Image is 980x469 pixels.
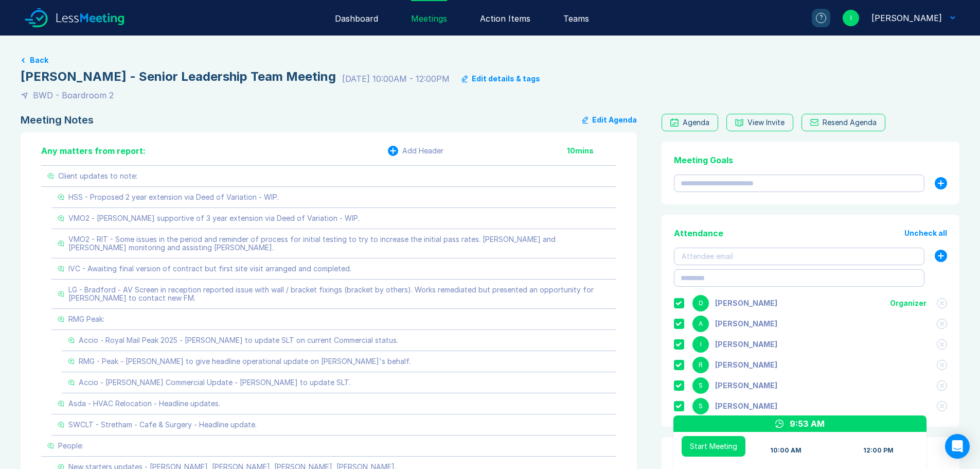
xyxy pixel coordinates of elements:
[567,147,616,155] div: 10 mins
[715,381,777,390] div: Scott Drewery
[388,146,443,156] button: Add Header
[33,89,114,101] div: BWD - Boardroom 2
[68,193,279,201] div: HSS - Proposed 2 year extension via Deed of Variation - WIP.
[823,118,877,127] div: Resend Agenda
[863,446,894,455] div: 12:00 PM
[816,13,826,23] div: ?
[799,9,830,27] a: ?
[726,114,793,131] button: View Invite
[68,214,360,222] div: VMO2 - [PERSON_NAME] supportive of 3 year extension via Deed of Variation - WIP.
[21,56,959,64] a: Back
[674,154,947,166] div: Meeting Goals
[21,114,94,126] div: Meeting Notes
[68,421,257,429] div: SWCLT - Stretham - Cafe & Surgery - Headline update.
[68,399,220,408] div: Asda - HVAC Relocation - Headline updates.
[692,316,709,332] div: A
[462,75,540,83] button: Edit details & tags
[770,446,801,455] div: 10:00 AM
[747,118,785,127] div: View Invite
[68,315,104,323] div: RMG Peak:
[683,118,709,127] div: Agenda
[715,320,777,328] div: Ashley Walters
[68,235,610,252] div: VMO2 - RIT - Some issues in the period and reminder of process for initial testing to try to incr...
[68,265,351,273] div: IVC - Awaiting final version of contract but first site visit arranged and completed.
[674,227,723,239] div: Attendance
[692,295,709,311] div: D
[41,145,146,157] div: Any matters from report:
[692,357,709,373] div: R
[715,402,777,410] div: Steve Casey
[79,336,398,344] div: Accio - Royal Mail Peak 2025 - [PERSON_NAME] to update SLT on current Commercial status.
[662,114,718,131] a: Agenda
[790,418,825,430] div: 9:53 AM
[30,56,48,64] button: Back
[904,229,947,237] button: Uncheck all
[871,12,942,24] div: Iain Parnell
[402,147,443,155] div: Add Header
[342,73,450,85] div: [DATE] 10:00AM - 12:00PM
[58,442,83,450] div: People:
[582,114,637,126] button: Edit Agenda
[715,340,777,349] div: Iain Parnell
[715,299,777,307] div: Danny Sisson
[68,286,610,302] div: LG - Bradford - AV Screen in reception reported issue with wall / bracket fixings (bracket by oth...
[945,434,970,459] div: Open Intercom Messenger
[801,114,885,131] button: Resend Agenda
[79,357,411,366] div: RMG - Peak - [PERSON_NAME] to give headline operational update on [PERSON_NAME]'s behalf.
[692,398,709,414] div: S
[890,299,926,307] div: Organizer
[843,10,859,26] div: I
[715,361,777,369] div: Richard Rust
[21,68,336,85] div: [PERSON_NAME] - Senior Leadership Team Meeting
[472,75,540,83] div: Edit details & tags
[79,378,351,387] div: Accio - [PERSON_NAME] Commercial Update - [PERSON_NAME] to update SLT.
[682,436,745,457] button: Start Meeting
[58,172,137,180] div: Client updates to note:
[692,377,709,394] div: S
[692,336,709,353] div: I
